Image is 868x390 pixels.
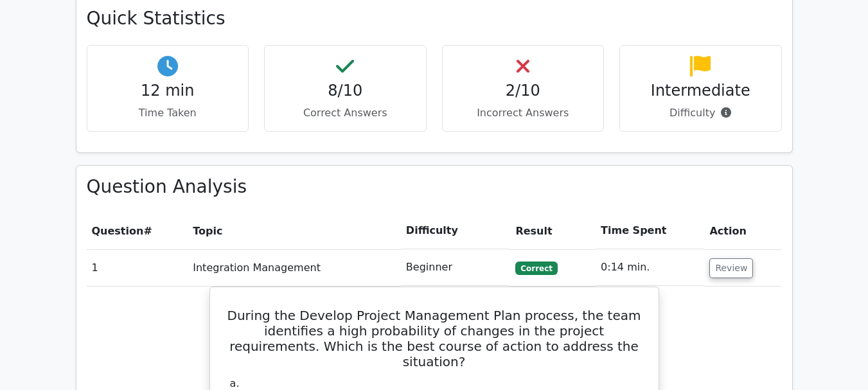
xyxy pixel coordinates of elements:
p: Difficulty [630,105,771,121]
td: 0:14 min. [596,249,704,286]
td: Integration Management [188,249,401,286]
th: Result [510,213,596,249]
td: Beginner [401,249,511,286]
p: Correct Answers [275,105,416,121]
h4: 12 min [98,82,238,100]
th: Action [704,213,781,249]
p: Incorrect Answers [453,105,594,121]
h5: During the Develop Project Management Plan process, the team identifies a high probability of cha... [226,308,643,369]
th: # [87,213,188,249]
span: a. [230,377,240,389]
td: 1 [87,249,188,286]
h4: 2/10 [453,82,594,100]
p: Time Taken [98,105,238,121]
th: Topic [188,213,401,249]
span: Question [92,225,144,237]
span: Correct [515,261,557,274]
th: Difficulty [401,213,511,249]
h4: Intermediate [630,82,771,100]
h3: Quick Statistics [87,8,782,30]
h3: Question Analysis [87,176,782,198]
h4: 8/10 [275,82,416,100]
th: Time Spent [596,213,704,249]
button: Review [709,258,753,278]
